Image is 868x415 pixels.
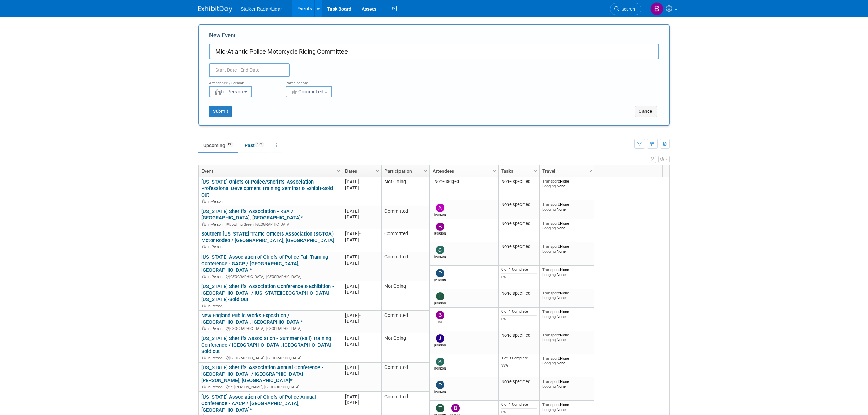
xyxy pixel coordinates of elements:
div: [DATE] [345,394,378,400]
img: Bill Johnson [436,311,444,319]
button: Cancel [635,106,657,117]
div: [GEOGRAPHIC_DATA], [GEOGRAPHIC_DATA] [201,355,339,361]
a: [US_STATE] Sheriffs' Association - KSA / [GEOGRAPHIC_DATA], [GEOGRAPHIC_DATA]* [201,208,303,221]
img: Brian Wong [436,223,444,231]
span: Transport: [542,267,560,272]
td: Not Going [381,177,429,206]
div: [DATE] [345,341,378,347]
span: - [359,231,361,236]
span: In-Person [207,199,225,204]
div: None None [542,267,592,277]
a: Search [610,3,641,15]
div: [DATE] [345,370,378,376]
div: None None [542,402,592,412]
div: [DATE] [345,254,378,260]
span: - [359,179,361,184]
span: Transport: [542,202,560,207]
div: None specified [501,291,537,296]
img: In-Person Event [202,222,206,226]
div: Bill Johnson [434,319,446,324]
img: Scott Berry [436,246,444,254]
div: 0 of 1 Complete [501,309,537,314]
a: Column Settings [422,165,430,175]
span: 132 [255,142,264,147]
a: Upcoming43 [198,139,238,152]
span: Lodging: [542,337,557,342]
span: Committed [290,89,324,94]
div: None None [542,291,592,300]
button: Submit [209,106,232,117]
img: In-Person Event [202,385,206,388]
input: Start Date - End Date [209,63,290,77]
div: None specified [501,202,537,207]
div: 0% [501,275,537,280]
a: [US_STATE] Sheriffs' Association Annual Conference - [GEOGRAPHIC_DATA] / [GEOGRAPHIC_DATA][PERSON... [201,364,323,384]
a: [US_STATE] Sheriffs Association - Summer (Fall) Training Conference / [GEOGRAPHIC_DATA], [GEOGRAP... [201,335,333,354]
div: None specified [501,333,537,338]
div: [DATE] [345,208,378,214]
span: - [359,336,361,341]
a: Column Settings [587,165,594,175]
a: New England Public Works Exposition / [GEOGRAPHIC_DATA], [GEOGRAPHIC_DATA]* [201,312,303,325]
div: None None [542,244,592,254]
div: [DATE] [345,364,378,370]
span: Lodging: [542,184,557,188]
td: Committed [381,229,429,252]
td: Committed [381,252,429,281]
span: In-Person [207,385,225,389]
span: In-Person [214,89,243,94]
a: Participation [384,165,425,177]
div: [DATE] [345,185,378,191]
div: None None [542,221,592,231]
a: Tasks [501,165,535,177]
div: None None [542,179,592,189]
div: [DATE] [345,312,378,318]
div: [DATE] [345,231,378,237]
button: In-Person [209,86,252,97]
div: Attendance / Format: [209,77,275,86]
img: In-Person Event [202,356,206,359]
a: [US_STATE] Sheriffs' Association Conference & Exhibition - [GEOGRAPHIC_DATA] / [US_STATE][GEOGRAP... [201,283,334,303]
span: Transport: [542,179,560,184]
div: None None [542,356,592,366]
span: Stalker Radar/Lidar [241,6,282,12]
span: - [359,394,361,399]
a: Attendees [433,165,494,177]
a: [US_STATE] Association of Chiefs of Police Fall Training Conference - GACP / [GEOGRAPHIC_DATA], [... [201,254,328,273]
img: adam holland [436,204,444,212]
img: Brooke Journet [650,2,663,15]
span: In-Person [207,275,225,279]
img: In-Person Event [202,275,206,278]
div: None specified [501,221,537,226]
div: adam holland [434,212,446,216]
span: Lodging: [542,384,557,389]
span: Column Settings [336,168,341,174]
td: Committed [381,311,429,334]
span: Lodging: [542,295,557,300]
a: Travel [542,165,589,177]
span: In-Person [207,304,225,308]
img: Patrick Fagan [436,269,444,277]
div: [DATE] [345,214,378,220]
div: None specified [501,379,537,385]
div: None None [542,309,592,319]
a: Event [201,165,338,177]
span: Transport: [542,309,560,314]
div: None None [542,379,592,389]
span: Column Settings [587,168,593,174]
a: Column Settings [491,165,499,175]
div: [DATE] [345,400,378,405]
span: In-Person [207,222,225,227]
button: Committed [286,86,332,97]
span: Transport: [542,221,560,226]
div: [GEOGRAPHIC_DATA], [GEOGRAPHIC_DATA] [201,273,339,279]
div: None None [542,202,592,212]
span: Lodging: [542,249,557,254]
div: [DATE] [345,283,378,289]
div: None None [542,333,592,343]
div: Thomas Kenia [434,300,446,305]
td: Not Going [381,281,429,310]
div: 1 of 3 Complete [501,356,537,361]
div: Bowling Green, [GEOGRAPHIC_DATA] [201,221,339,227]
span: In-Person [207,245,225,249]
